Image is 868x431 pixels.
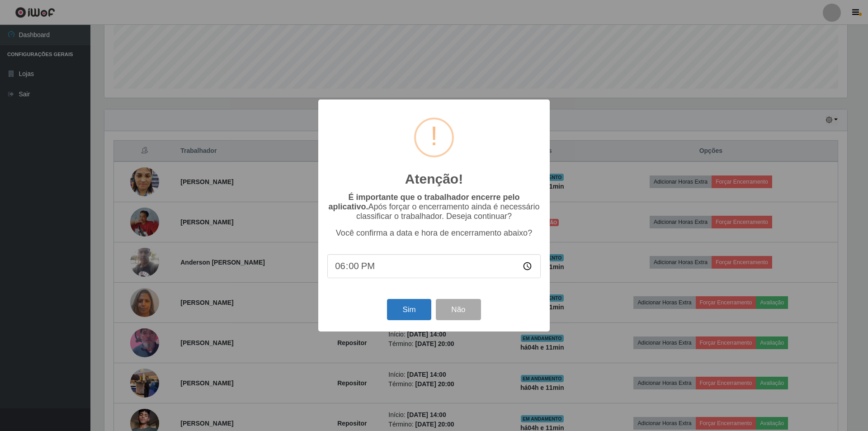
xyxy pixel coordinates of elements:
button: Sim [387,299,431,320]
p: Você confirma a data e hora de encerramento abaixo? [327,228,541,238]
button: Não [436,299,481,320]
h2: Atenção! [405,171,463,187]
p: Após forçar o encerramento ainda é necessário classificar o trabalhador. Deseja continuar? [327,193,541,221]
b: É importante que o trabalhador encerre pelo aplicativo. [328,193,519,211]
